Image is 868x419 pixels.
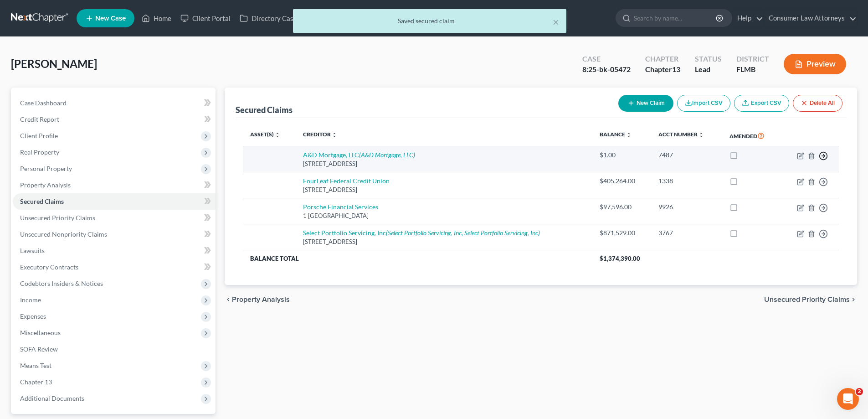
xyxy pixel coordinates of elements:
[303,229,540,237] a: Select Portfolio Servicing, Inc(Select Portfolio Servicing, Inc, Select Portfolio Servicing, Inc)
[600,228,644,238] div: $871,529.00
[13,341,216,357] a: SOFA Review
[275,132,280,138] i: unfold_more
[600,176,644,186] div: $405,264.00
[303,131,337,138] a: Creditor unfold_more
[11,57,97,70] span: [PERSON_NAME]
[618,95,673,112] button: New Claim
[784,54,846,74] button: Preview
[20,263,78,271] span: Executory Contracts
[20,312,46,320] span: Expenses
[250,131,280,138] a: Asset(s) unfold_more
[303,186,585,194] div: [STREET_ADDRESS]
[722,125,781,146] th: Amended
[600,202,644,212] div: $97,596.00
[658,202,715,212] div: 9926
[300,16,559,26] div: Saved secured claim
[236,104,293,115] div: Secured Claims
[303,203,378,211] a: Porsche Financial Services
[736,64,769,75] div: FLMB
[20,378,52,386] span: Chapter 13
[303,160,585,168] div: [STREET_ADDRESS]
[20,279,103,287] span: Codebtors Insiders & Notices
[332,132,337,138] i: unfold_more
[600,255,640,262] span: $1,374,390.00
[20,148,59,156] span: Real Property
[20,181,71,189] span: Property Analysis
[20,394,84,402] span: Additional Documents
[232,296,290,303] span: Property Analysis
[736,54,769,64] div: District
[13,95,216,111] a: Case Dashboard
[600,150,644,160] div: $1.00
[20,165,72,172] span: Personal Property
[645,64,680,75] div: Chapter
[13,210,216,226] a: Unsecured Priority Claims
[386,229,540,237] i: (Select Portfolio Servicing, Inc, Select Portfolio Servicing, Inc)
[303,177,390,185] a: FourLeaf Federal Credit Union
[658,150,715,160] div: 7487
[695,54,722,64] div: Status
[695,64,722,75] div: Lead
[658,176,715,186] div: 1338
[225,296,232,303] i: chevron_left
[359,151,415,159] i: (A&D Mortgage, LLC)
[582,54,631,64] div: Case
[582,64,631,75] div: 8:25-bk-05472
[20,99,67,107] span: Case Dashboard
[13,226,216,243] a: Unsecured Nonpriority Claims
[13,111,216,128] a: Credit Report
[13,259,216,275] a: Executory Contracts
[225,296,290,303] button: chevron_left Property Analysis
[764,296,850,303] span: Unsecured Priority Claims
[677,95,730,112] button: Import CSV
[20,197,64,205] span: Secured Claims
[13,243,216,259] a: Lawsuits
[658,228,715,238] div: 3767
[20,230,107,238] span: Unsecured Nonpriority Claims
[303,212,585,220] div: 1 [GEOGRAPHIC_DATA]
[20,115,59,123] span: Credit Report
[699,132,704,138] i: unfold_more
[20,296,41,304] span: Income
[793,95,842,112] button: Delete All
[626,132,632,138] i: unfold_more
[600,131,632,138] a: Balance unfold_more
[243,250,592,267] th: Balance Total
[20,214,95,222] span: Unsecured Priority Claims
[20,132,58,140] span: Client Profile
[837,388,859,410] iframe: Intercom live chat
[764,296,857,303] button: Unsecured Priority Claims chevron_right
[303,151,415,159] a: A&D Mortgage, LLC(A&D Mortgage, LLC)
[553,16,559,27] button: ×
[20,247,45,254] span: Lawsuits
[856,388,863,395] span: 2
[20,329,61,336] span: Miscellaneous
[20,345,58,353] span: SOFA Review
[303,238,585,246] div: [STREET_ADDRESS]
[672,65,680,73] span: 13
[13,177,216,193] a: Property Analysis
[645,54,680,64] div: Chapter
[20,362,51,369] span: Means Test
[658,131,704,138] a: Acct Number unfold_more
[850,296,857,303] i: chevron_right
[734,95,789,112] a: Export CSV
[13,193,216,210] a: Secured Claims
